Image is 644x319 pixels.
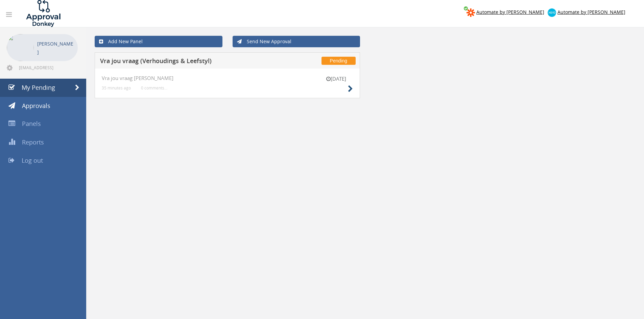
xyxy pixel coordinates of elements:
[557,9,625,15] span: Automate by [PERSON_NAME]
[37,39,74,56] p: [PERSON_NAME]
[22,102,50,110] span: Approvals
[319,75,353,82] small: [DATE]
[22,156,43,164] span: Log out
[22,119,41,128] span: Panels
[102,75,353,81] h4: Vra jou vraag [PERSON_NAME]
[548,8,556,17] img: xero-logo.png
[321,57,356,65] span: Pending
[141,85,167,90] small: 0 comments...
[467,8,475,17] img: zapier-logomark.png
[100,58,278,66] h5: Vra jou vraag (Verhoudings & Leefstyl)
[102,85,131,90] small: 35 minutes ago
[22,83,55,91] span: My Pending
[19,65,76,70] span: [EMAIL_ADDRESS][DOMAIN_NAME]
[22,138,44,146] span: Reports
[95,36,222,47] a: Add New Panel
[233,36,360,47] a: Send New Approval
[476,9,544,15] span: Automate by [PERSON_NAME]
